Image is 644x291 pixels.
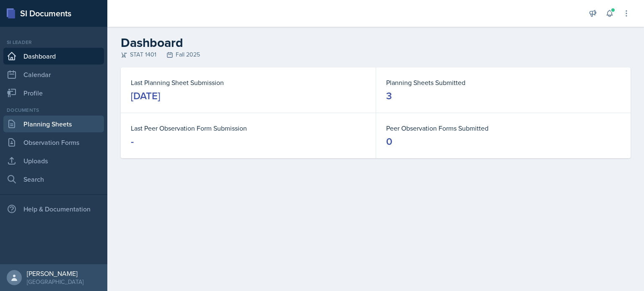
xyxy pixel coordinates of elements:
[3,201,104,217] div: Help & Documentation
[131,123,366,133] dt: Last Peer Observation Form Submission
[3,134,104,151] a: Observation Forms
[131,89,160,103] div: [DATE]
[3,48,104,64] a: Dashboard
[121,35,631,50] h2: Dashboard
[386,135,392,148] div: 0
[3,171,104,188] a: Search
[121,50,631,59] div: STAT 1401 Fall 2025
[131,77,366,88] dt: Last Planning Sheet Submission
[3,39,104,46] div: Si leader
[386,123,621,133] dt: Peer Observation Forms Submitted
[386,77,621,88] dt: Planning Sheets Submitted
[3,152,104,169] a: Uploads
[27,278,83,286] div: [GEOGRAPHIC_DATA]
[3,85,104,101] a: Profile
[3,116,104,132] a: Planning Sheets
[3,106,104,114] div: Documents
[27,269,83,278] div: [PERSON_NAME]
[131,135,134,148] div: -
[386,89,392,103] div: 3
[3,66,104,83] a: Calendar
